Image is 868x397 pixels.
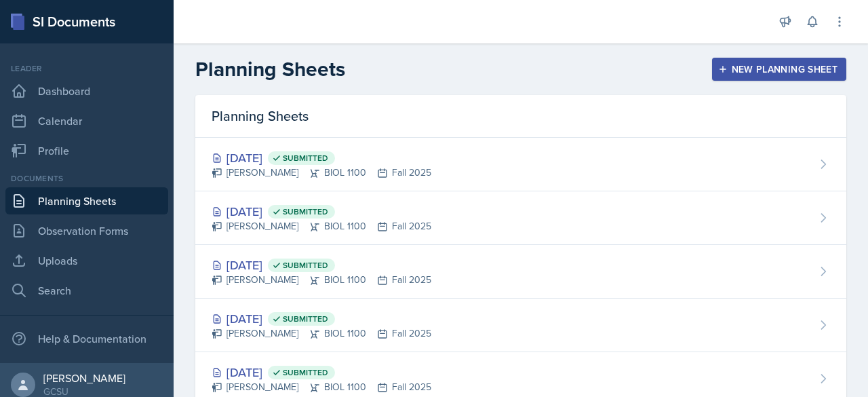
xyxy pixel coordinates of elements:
[195,299,846,352] a: [DATE] Submitted [PERSON_NAME]BIOL 1100Fall 2025
[283,260,328,271] span: Submitted
[5,277,168,304] a: Search
[5,62,168,75] div: Leader
[212,202,431,221] div: [DATE]
[283,153,328,164] span: Submitted
[212,166,431,180] div: [PERSON_NAME] BIOL 1100 Fall 2025
[5,325,168,352] div: Help & Documentation
[5,172,168,185] div: Documents
[212,363,431,381] div: [DATE]
[195,95,846,138] div: Planning Sheets
[283,206,328,217] span: Submitted
[212,219,431,233] div: [PERSON_NAME] BIOL 1100 Fall 2025
[212,326,431,341] div: [PERSON_NAME] BIOL 1100 Fall 2025
[5,107,168,134] a: Calendar
[195,138,846,191] a: [DATE] Submitted [PERSON_NAME]BIOL 1100Fall 2025
[283,367,328,378] span: Submitted
[5,187,168,214] a: Planning Sheets
[712,58,846,81] button: New Planning Sheet
[283,314,328,324] span: Submitted
[195,191,846,245] a: [DATE] Submitted [PERSON_NAME]BIOL 1100Fall 2025
[195,245,846,299] a: [DATE] Submitted [PERSON_NAME]BIOL 1100Fall 2025
[5,217,168,244] a: Observation Forms
[5,247,168,274] a: Uploads
[212,309,431,328] div: [DATE]
[212,380,431,394] div: [PERSON_NAME] BIOL 1100 Fall 2025
[212,256,431,274] div: [DATE]
[212,273,431,287] div: [PERSON_NAME] BIOL 1100 Fall 2025
[721,64,837,75] div: New Planning Sheet
[212,149,431,167] div: [DATE]
[5,77,168,105] a: Dashboard
[195,57,345,81] h2: Planning Sheets
[43,371,125,385] div: [PERSON_NAME]
[5,137,168,164] a: Profile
